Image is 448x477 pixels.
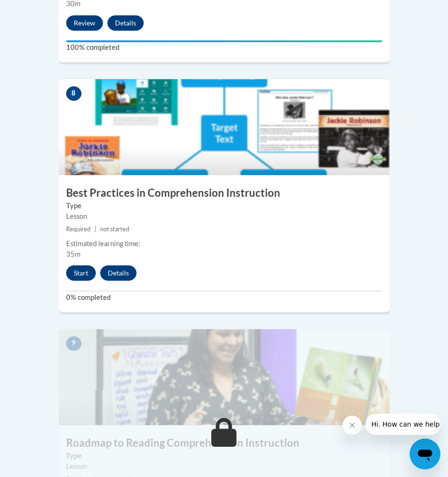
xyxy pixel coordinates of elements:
[66,201,382,211] label: Type
[107,15,144,31] button: Details
[66,226,91,233] span: Required
[66,292,382,303] label: 0% completed
[66,42,382,53] label: 100% completed
[66,211,382,222] div: Lesson
[66,265,96,281] button: Start
[94,226,96,233] span: |
[59,186,390,201] h3: Best Practices in Comprehension Instruction
[66,451,382,461] label: Type
[59,436,390,451] h3: Roadmap to Reading Comprehension Instruction
[6,7,78,14] span: Hi. How can we help?
[66,86,81,101] span: 8
[66,461,382,472] div: Lesson
[66,250,80,258] span: 35m
[59,79,390,175] img: Course Image
[66,238,382,249] div: Estimated learning time:
[100,265,137,281] button: Details
[343,416,362,435] iframe: Close message
[100,226,129,233] span: not started
[59,329,390,425] img: Course Image
[66,40,382,42] div: Your progress
[366,414,440,435] iframe: Message from company
[66,15,103,31] button: Review
[66,336,81,351] span: 9
[410,439,440,469] iframe: Button to launch messaging window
